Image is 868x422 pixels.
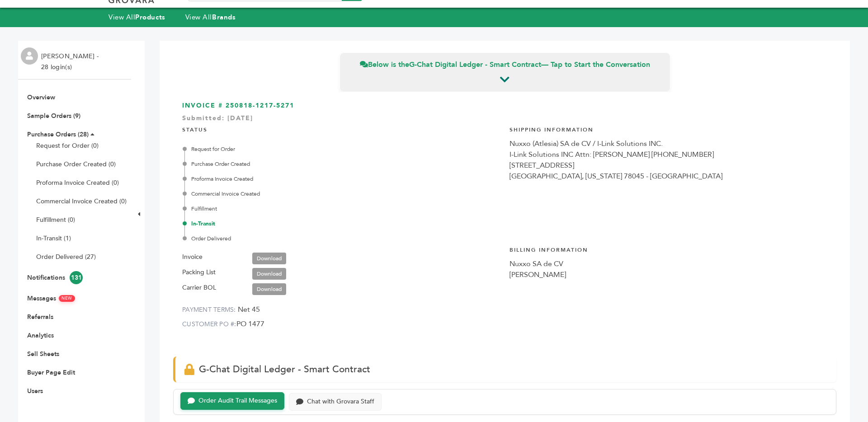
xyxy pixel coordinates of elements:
label: PAYMENT TERMS: [182,305,236,314]
a: In-Transit (1) [36,234,71,243]
a: Sell Sheets [27,350,59,358]
span: Below is the — Tap to Start the Conversation [360,60,650,70]
a: Users [27,387,43,395]
strong: Products [135,13,165,22]
div: Chat with Grovara Staff [307,398,374,406]
h4: STATUS [182,119,500,138]
div: I-Link Solutions INC Attn: [PERSON_NAME] [PHONE_NUMBER] [509,149,828,160]
a: Download [252,268,286,280]
div: Order Delivered [184,234,500,243]
div: Purchase Order Created [184,160,500,168]
div: [GEOGRAPHIC_DATA], [US_STATE] 78045 - [GEOGRAPHIC_DATA] [509,171,828,182]
a: Notifications131 [27,273,83,282]
label: CUSTOMER PO #: [182,320,236,328]
span: NEW [59,295,75,302]
div: Fulfillment [184,205,500,213]
a: Purchase Order Created (0) [36,160,116,169]
h4: Billing Information [509,239,828,258]
label: Invoice [182,252,203,263]
a: Request for Order (0) [36,141,99,150]
div: Proforma Invoice Created [184,175,500,183]
li: [PERSON_NAME] - 28 login(s) [41,51,101,73]
strong: Brands [212,13,236,22]
a: Proforma Invoice Created (0) [36,178,119,187]
div: Order Audit Trail Messages [198,397,277,405]
span: PO 1477 [236,319,264,329]
h3: INVOICE # 250818-1217-5271 [182,101,827,110]
a: MessagesNEW [27,294,75,303]
h4: Shipping Information [509,119,828,138]
a: Analytics [27,331,54,340]
a: Referrals [27,313,53,321]
span: G-Chat Digital Ledger - Smart Contract [199,363,370,376]
a: Overview [27,93,55,102]
a: Download [252,283,286,295]
a: Fulfillment (0) [36,216,75,224]
a: Order Delivered (27) [36,253,96,261]
div: [STREET_ADDRESS] [509,160,828,171]
a: View AllProducts [108,13,165,22]
div: Nuxxo (Atlesia) SA de CV / I-Link Solutions INC. [509,138,828,149]
span: Net 45 [238,305,260,314]
a: Commercial Invoice Created (0) [36,197,127,206]
a: Buyer Page Edit [27,368,75,377]
span: 131 [70,271,83,284]
div: In-Transit [184,220,500,228]
label: Packing List [182,267,216,278]
div: [PERSON_NAME] [509,269,828,280]
a: Sample Orders (9) [27,112,80,120]
a: Purchase Orders (28) [27,130,89,139]
a: Download [252,253,286,264]
div: Request for Order [184,145,500,153]
div: Submitted: [DATE] [182,114,827,127]
div: Commercial Invoice Created [184,190,500,198]
label: Carrier BOL [182,282,216,293]
strong: G-Chat Digital Ledger - Smart Contract [409,60,541,70]
div: Nuxxo SA de CV [509,258,828,269]
img: profile.png [21,47,38,65]
a: View AllBrands [185,13,236,22]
